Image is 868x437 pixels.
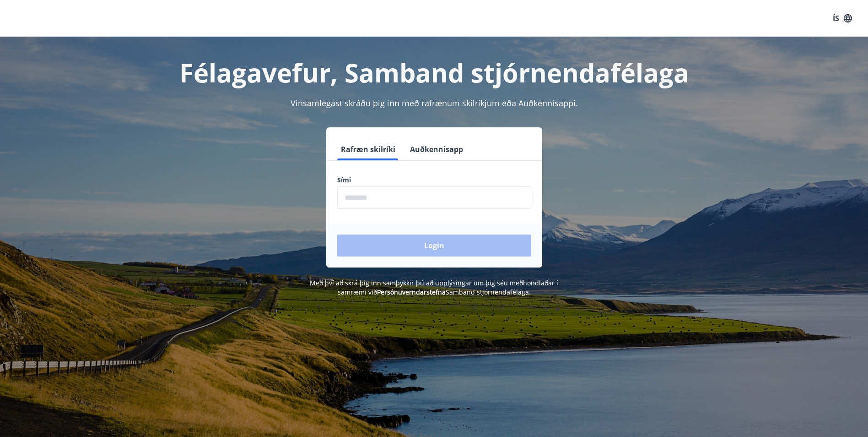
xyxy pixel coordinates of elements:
button: ÍS [828,10,857,27]
label: Sími [337,175,531,185]
span: Með því að skrá þig inn samþykkir þú að upplýsingar um þig séu meðhöndlaðar í samræmi við Samband... [310,279,558,296]
span: Vinsamlegast skráðu þig inn með rafrænum skilríkjum eða Auðkennisappi. [291,98,578,109]
a: Persónuverndarstefna [377,288,446,296]
button: Auðkennisapp [406,138,467,160]
button: Rafræn skilríki [337,138,399,160]
h1: Félagavefur, Samband stjórnendafélaga [116,55,753,90]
